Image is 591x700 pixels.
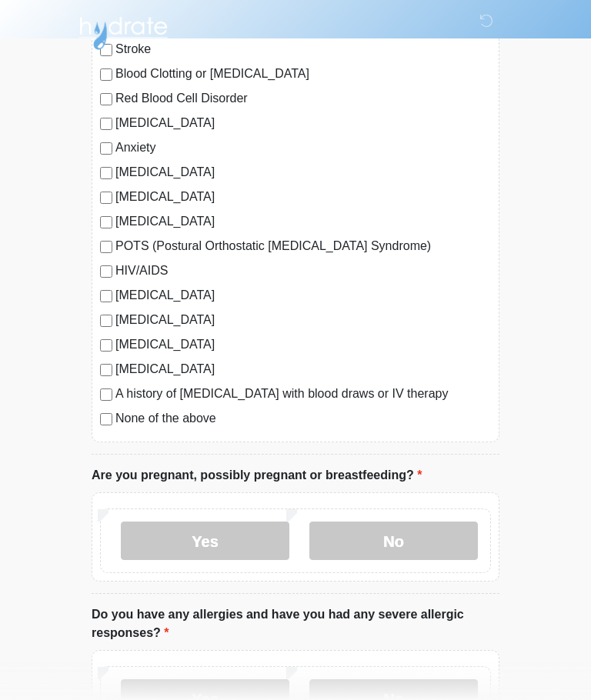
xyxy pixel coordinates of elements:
[115,89,491,108] label: Red Blood Cell Disorder
[115,163,491,182] label: [MEDICAL_DATA]
[115,360,491,378] label: [MEDICAL_DATA]
[100,339,112,352] input: [MEDICAL_DATA]
[100,192,112,204] input: [MEDICAL_DATA]
[115,262,491,280] label: HIV/AIDS
[100,167,112,179] input: [MEDICAL_DATA]
[100,388,112,401] input: A history of [MEDICAL_DATA] with blood draws or IV therapy
[115,409,491,428] label: None of the above
[115,286,491,305] label: [MEDICAL_DATA]
[100,142,112,155] input: Anxiety
[100,241,112,253] input: POTS (Postural Orthostatic [MEDICAL_DATA] Syndrome)
[100,216,112,228] input: [MEDICAL_DATA]
[121,522,289,560] label: Yes
[100,265,112,278] input: HIV/AIDS
[100,290,112,302] input: [MEDICAL_DATA]
[100,413,112,425] input: None of the above
[100,118,112,130] input: [MEDICAL_DATA]
[100,364,112,376] input: [MEDICAL_DATA]
[92,466,422,485] label: Are you pregnant, possibly pregnant or breastfeeding?
[115,188,491,206] label: [MEDICAL_DATA]
[115,114,491,132] label: [MEDICAL_DATA]
[115,385,491,403] label: A history of [MEDICAL_DATA] with blood draws or IV therapy
[100,315,112,327] input: [MEDICAL_DATA]
[115,335,491,354] label: [MEDICAL_DATA]
[100,93,112,105] input: Red Blood Cell Disorder
[115,237,491,255] label: POTS (Postural Orthostatic [MEDICAL_DATA] Syndrome)
[115,138,491,157] label: Anxiety
[309,522,478,560] label: No
[115,65,491,83] label: Blood Clotting or [MEDICAL_DATA]
[100,68,112,81] input: Blood Clotting or [MEDICAL_DATA]
[115,311,491,329] label: [MEDICAL_DATA]
[92,605,499,642] label: Do you have any allergies and have you had any severe allergic responses?
[76,12,170,51] img: Hydrate IV Bar - Arcadia Logo
[115,212,491,231] label: [MEDICAL_DATA]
